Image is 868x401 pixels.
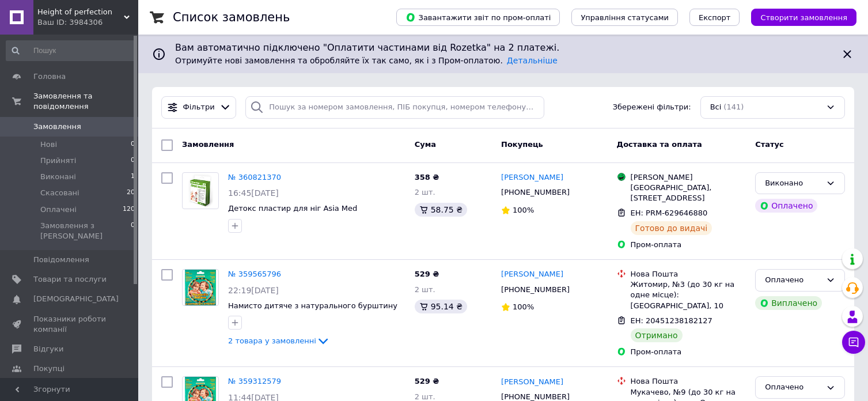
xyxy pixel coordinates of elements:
[631,240,746,250] div: Пром-оплата
[755,140,784,149] span: Статус
[765,274,821,286] div: Оплачено
[571,9,678,26] button: Управління статусами
[182,140,234,149] span: Замовлення
[40,139,57,150] span: Нові
[6,40,136,61] input: Пошук
[228,286,279,295] span: 22:19[DATE]
[228,377,281,385] a: № 359312579
[228,204,357,213] a: Детокс пластир для ніг Asia Med
[40,188,79,198] span: Скасовані
[175,56,558,65] span: Отримуйте нові замовлення та обробляйте їх так само, як і з Пром-оплатою.
[33,274,107,285] span: Товари та послуги
[755,199,817,213] div: Оплачено
[631,269,746,279] div: Нова Пошта
[513,302,534,311] span: 100%
[131,172,135,182] span: 1
[182,172,219,209] a: Фото товару
[131,221,135,241] span: 0
[40,156,76,166] span: Прийняті
[183,102,215,113] span: Фільтри
[228,336,316,345] span: 2 товара у замовленні
[123,205,135,215] span: 120
[415,203,467,217] div: 58.75 ₴
[631,347,746,357] div: Пром-оплата
[131,139,135,150] span: 0
[755,296,822,310] div: Виплачено
[40,221,131,241] span: Замовлення з [PERSON_NAME]
[228,301,397,310] a: Намисто дитяче з натурального бурштину
[228,188,279,198] span: 16:45[DATE]
[631,316,712,325] span: ЕН: 20451238182127
[33,364,65,374] span: Покупці
[415,285,435,294] span: 2 шт.
[182,269,219,306] a: Фото товару
[405,12,551,22] span: Завантажити звіт по пром-оплаті
[33,314,107,335] span: Показники роботи компанії
[188,173,214,209] img: Фото товару
[507,56,558,65] a: Детальніше
[33,344,63,354] span: Відгуки
[740,13,856,21] a: Створити замовлення
[33,71,66,82] span: Головна
[415,392,435,401] span: 2 шт.
[33,255,89,265] span: Повідомлення
[842,331,865,354] button: Чат з покупцем
[760,13,847,22] span: Створити замовлення
[173,10,290,24] h1: Список замовлень
[501,172,563,183] a: [PERSON_NAME]
[127,188,135,198] span: 20
[631,328,683,342] div: Отримано
[631,172,746,183] div: [PERSON_NAME]
[245,96,544,119] input: Пошук за номером замовлення, ПІБ покупця, номером телефону, Email, номером накладної
[396,9,560,26] button: Завантажити звіт по пром-оплаті
[751,9,856,26] button: Створити замовлення
[613,102,691,113] span: Збережені фільтри:
[710,102,722,113] span: Всі
[37,7,124,17] span: Height of perfection
[228,336,330,345] a: 2 товара у замовленні
[33,122,81,132] span: Замовлення
[765,177,821,190] div: Виконано
[33,294,119,304] span: [DEMOGRAPHIC_DATA]
[175,41,831,55] span: Вам автоматично підключено "Оплатити частинами від Rozetka" на 2 платежі.
[499,185,572,200] div: [PHONE_NUMBER]
[415,140,436,149] span: Cума
[631,376,746,387] div: Нова Пошта
[33,91,138,112] span: Замовлення та повідомлення
[631,279,746,311] div: Житомир, №3 (до 30 кг на одне місце): [GEOGRAPHIC_DATA], 10
[631,209,708,217] span: ЕН: PRM-629646880
[415,300,467,313] div: 95.14 ₴
[499,282,572,297] div: [PHONE_NUMBER]
[501,269,563,280] a: [PERSON_NAME]
[723,103,744,111] span: (141)
[415,270,439,278] span: 529 ₴
[617,140,702,149] span: Доставка та оплата
[631,221,712,235] div: Готово до видачі
[699,13,731,22] span: Експорт
[228,270,281,278] a: № 359565796
[415,188,435,196] span: 2 шт.
[415,173,439,181] span: 358 ₴
[501,140,543,149] span: Покупець
[581,13,669,22] span: Управління статусами
[37,17,138,28] div: Ваш ID: 3984306
[131,156,135,166] span: 0
[185,270,216,305] img: Фото товару
[228,173,281,181] a: № 360821370
[415,377,439,385] span: 529 ₴
[501,377,563,388] a: [PERSON_NAME]
[765,381,821,394] div: Оплачено
[40,172,76,182] span: Виконані
[631,183,746,203] div: [GEOGRAPHIC_DATA], [STREET_ADDRESS]
[40,205,77,215] span: Оплачені
[513,206,534,214] span: 100%
[689,9,740,26] button: Експорт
